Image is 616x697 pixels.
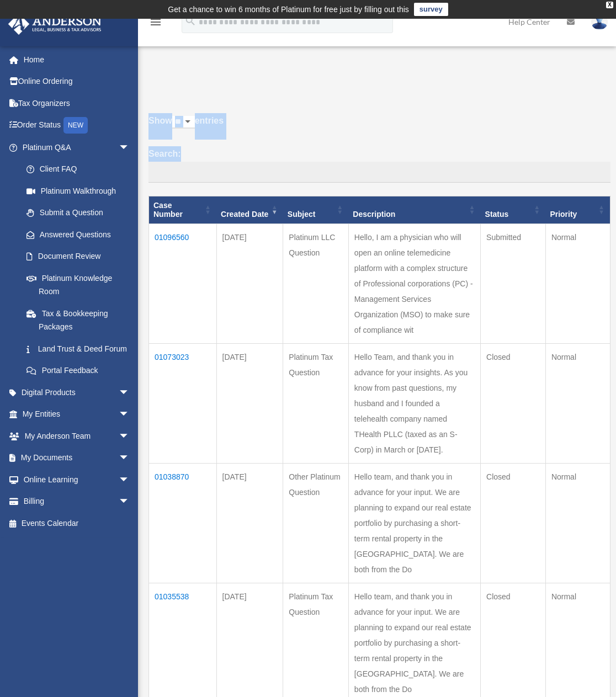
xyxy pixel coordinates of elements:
[119,425,141,448] span: arrow_drop_down
[283,196,349,224] th: Subject: activate to sort column ascending
[172,116,195,129] select: Showentries
[481,464,546,583] td: Closed
[283,224,349,344] td: Platinum LLC Question
[8,512,146,534] a: Events Calendar
[8,114,146,137] a: Order StatusNEW
[8,403,146,425] a: My Entitiesarrow_drop_down
[481,344,546,464] td: Closed
[414,3,448,16] a: survey
[119,469,141,491] span: arrow_drop_down
[148,162,610,183] input: Search:
[545,464,610,583] td: Normal
[8,491,146,513] a: Billingarrow_drop_down
[8,469,146,491] a: Online Learningarrow_drop_down
[148,146,610,183] label: Search:
[8,49,146,71] a: Home
[119,381,141,404] span: arrow_drop_down
[149,224,217,344] td: 01096560
[149,344,217,464] td: 01073023
[8,425,146,447] a: My Anderson Teamarrow_drop_down
[15,158,141,180] a: Client FAQ
[348,344,480,464] td: Hello Team, and thank you in advance for your insights. As you know from past questions, my husba...
[348,464,480,583] td: Hello team, and thank you in advance for your input. We are planning to expand our real estate po...
[15,267,141,302] a: Platinum Knowledge Room
[545,344,610,464] td: Normal
[119,491,141,513] span: arrow_drop_down
[216,224,283,344] td: [DATE]
[149,464,217,583] td: 01038870
[8,381,146,403] a: Digital Productsarrow_drop_down
[8,447,146,469] a: My Documentsarrow_drop_down
[168,3,409,16] div: Get a chance to win 6 months of Platinum for free just by filling out this
[591,14,608,30] img: User Pic
[8,71,146,93] a: Online Ordering
[119,447,141,470] span: arrow_drop_down
[216,196,283,224] th: Created Date: activate to sort column ascending
[216,464,283,583] td: [DATE]
[545,224,610,344] td: Normal
[15,360,141,382] a: Portal Feedback
[283,344,349,464] td: Platinum Tax Question
[184,15,197,27] i: search
[15,338,141,360] a: Land Trust & Deed Forum
[283,464,349,583] td: Other Platinum Question
[8,136,141,158] a: Platinum Q&Aarrow_drop_down
[63,117,88,134] div: NEW
[15,202,141,224] a: Submit a Question
[15,180,141,202] a: Platinum Walkthrough
[8,92,146,114] a: Tax Organizers
[606,2,613,8] div: close
[5,13,105,35] img: Anderson Advisors Platinum Portal
[348,196,480,224] th: Description: activate to sort column ascending
[15,224,135,246] a: Answered Questions
[149,19,162,29] a: menu
[149,196,217,224] th: Case Number: activate to sort column ascending
[481,196,546,224] th: Status: activate to sort column ascending
[348,224,480,344] td: Hello, I am a physician who will open an online telemedicine platform with a complex structure of...
[148,113,610,140] label: Show entries
[15,246,141,268] a: Document Review
[216,344,283,464] td: [DATE]
[15,302,141,338] a: Tax & Bookkeeping Packages
[149,15,162,29] i: menu
[545,196,610,224] th: Priority: activate to sort column ascending
[119,136,141,159] span: arrow_drop_down
[481,224,546,344] td: Submitted
[119,403,141,426] span: arrow_drop_down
